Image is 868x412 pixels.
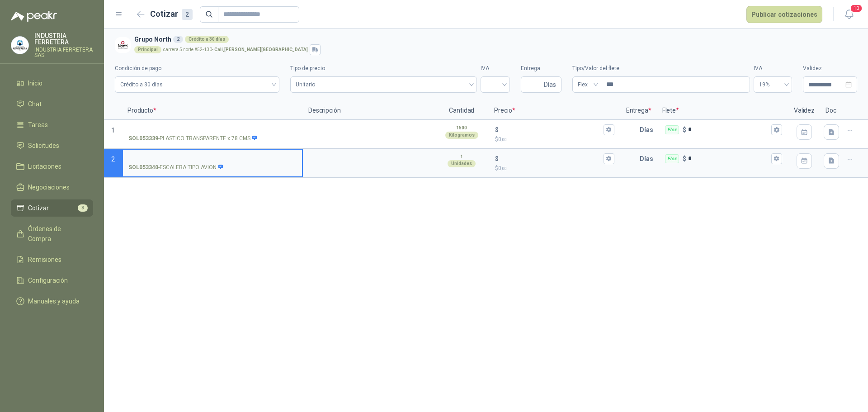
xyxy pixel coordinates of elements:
[128,127,297,133] input: SOL053339-PLASTICO TRANSPARENTE x 78 CMS
[640,150,657,168] p: Días
[134,34,854,44] h3: Grupo North
[28,182,70,192] span: Negociaciones
[128,134,258,143] p: - PLASTICO TRANSPARENTE x 78 CMS
[456,124,467,132] p: 1500
[28,296,80,306] span: Manuales y ayuda
[498,165,507,171] span: 0
[128,163,158,172] strong: SOL053340
[657,102,788,120] p: Flete
[665,125,679,134] div: Flex
[481,64,510,73] label: IVA
[28,120,48,130] span: Tareas
[303,102,434,120] p: Descripción
[495,135,614,144] p: $
[111,156,115,163] span: 2
[495,154,499,164] p: $
[150,8,193,20] h2: Cotizar
[28,275,68,285] span: Configuración
[28,161,61,171] span: Licitaciones
[115,37,131,53] img: Company Logo
[11,158,93,175] a: Licitaciones
[841,6,857,23] button: 10
[495,164,614,173] p: $
[604,153,614,164] button: $$0,00
[501,166,507,171] span: ,00
[759,78,787,91] span: 19%
[34,33,93,45] p: INDUSTRIA FERRETERA
[34,47,93,58] p: INDUSTRIA FERRETERA SAS
[28,99,42,109] span: Chat
[683,154,686,164] p: $
[498,136,507,142] span: 0
[11,37,28,54] img: Company Logo
[665,154,679,163] div: Flex
[489,102,620,120] p: Precio
[28,141,59,151] span: Solicitudes
[771,124,782,135] button: Flex $
[754,64,792,73] label: IVA
[460,153,463,161] p: 1
[500,155,601,162] input: $$0,00
[11,199,93,217] a: Cotizar8
[290,64,477,73] label: Tipo de precio
[820,102,843,120] p: Doc
[604,124,614,135] button: $$0,00
[128,163,224,172] p: - ESCALERA TIPO AVION
[11,251,93,268] a: Remisiones
[683,125,686,135] p: $
[28,78,42,88] span: Inicio
[688,126,769,133] input: Flex $
[11,116,93,133] a: Tareas
[578,78,596,91] span: Flex
[788,102,820,120] p: Validez
[445,132,478,139] div: Kilogramos
[128,156,297,162] input: SOL053340-ESCALERA TIPO AVION
[214,47,308,52] strong: Cali , [PERSON_NAME][GEOGRAPHIC_DATA]
[501,137,507,142] span: ,00
[448,160,476,167] div: Unidades
[850,4,863,13] span: 10
[495,125,499,135] p: $
[111,127,115,134] span: 1
[500,126,601,133] input: $$0,00
[134,46,161,53] div: Principal
[182,9,193,20] div: 2
[746,6,822,23] button: Publicar cotizaciones
[640,121,657,139] p: Días
[521,64,561,73] label: Entrega
[163,47,308,52] p: carrera 5 norte #52-130 -
[434,102,489,120] p: Cantidad
[621,102,657,120] p: Entrega
[173,36,183,43] div: 2
[803,64,857,73] label: Validez
[28,255,61,265] span: Remisiones
[120,78,274,91] span: Crédito a 30 días
[11,272,93,289] a: Configuración
[11,179,93,196] a: Negociaciones
[11,95,93,113] a: Chat
[28,203,49,213] span: Cotizar
[544,77,556,92] span: Días
[11,137,93,154] a: Solicitudes
[572,64,750,73] label: Tipo/Valor del flete
[688,155,769,162] input: Flex $
[78,204,88,212] span: 8
[11,293,93,310] a: Manuales y ayuda
[28,224,85,244] span: Órdenes de Compra
[122,102,303,120] p: Producto
[771,153,782,164] button: Flex $
[11,75,93,92] a: Inicio
[11,220,93,247] a: Órdenes de Compra
[128,134,158,143] strong: SOL053339
[185,36,229,43] div: Crédito a 30 días
[11,11,57,22] img: Logo peakr
[115,64,279,73] label: Condición de pago
[296,78,472,91] span: Unitario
